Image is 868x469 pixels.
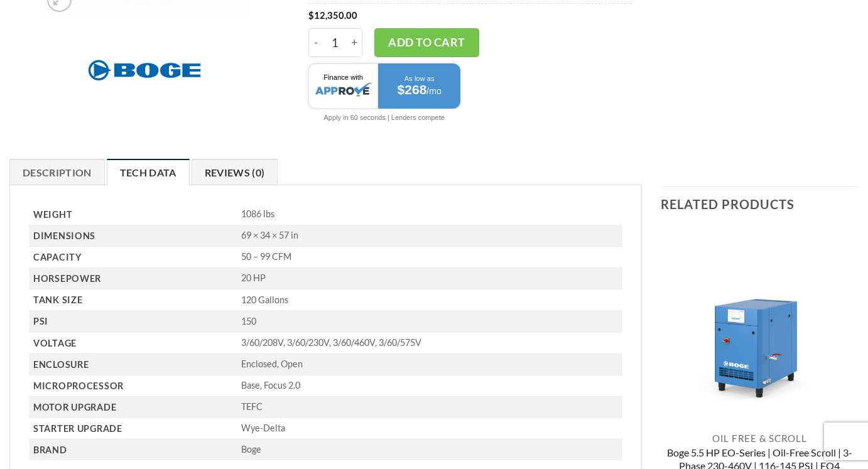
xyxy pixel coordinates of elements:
p: Wye-Delta [241,423,622,434]
a: Description [9,159,105,185]
th: Motor Upgrade [29,397,236,418]
p: Boge [241,444,622,456]
th: Horsepower [29,268,236,289]
img: Boge 5.5 HP EO-Series | Oil-Free Scroll | 3-Phase 230-460V | 116-145 PSI | EO4 [660,227,859,426]
p: Enclosed, Open [241,358,622,370]
a: Tech Data [107,159,190,185]
input: Increase quantity of Boge 20 HP VFD 120 Gallon | 3-Phase 208-575V | 150 PSI | MPCB-F | Open-Encl ... [346,28,362,57]
table: Product Details [29,204,622,460]
p: TEFC [241,401,622,413]
input: Reduce quantity of Boge 20 HP VFD 120 Gallon | 3-Phase 208-575V | 150 PSI | MPCB-F | Open-Encl | ... [308,28,323,57]
bdi: 12,350.00 [308,9,357,21]
th: Tank Size [29,289,236,311]
p: 150 [241,316,622,328]
th: Weight [29,204,236,225]
input: Product quantity [323,28,347,57]
button: Add to cart [374,28,480,57]
p: Base, Focus 2.0 [241,380,622,392]
th: Enclosure [29,354,236,375]
td: 1086 lbs [236,204,622,225]
p: 20 HP [241,272,622,284]
th: Microprocessor [29,375,236,397]
h3: Related products [661,187,859,221]
th: Voltage [29,333,236,354]
th: PSI [29,311,236,332]
th: Starter Upgrade [29,418,236,439]
p: Oil Free & Scroll [660,433,859,444]
p: 3/60/208V, 3/60/230V, 3/60/460V, 3/60/575V [241,337,622,349]
th: Dimensions [29,225,236,247]
p: 50 – 99 CFM [241,251,622,263]
th: Capacity [29,247,236,268]
p: 120 Gallons [241,294,622,306]
a: Reviews (0) [192,159,278,185]
span: $ [308,9,314,21]
img: Boge [82,53,207,88]
td: 69 × 34 × 57 in [236,225,622,247]
th: Brand [29,439,236,460]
